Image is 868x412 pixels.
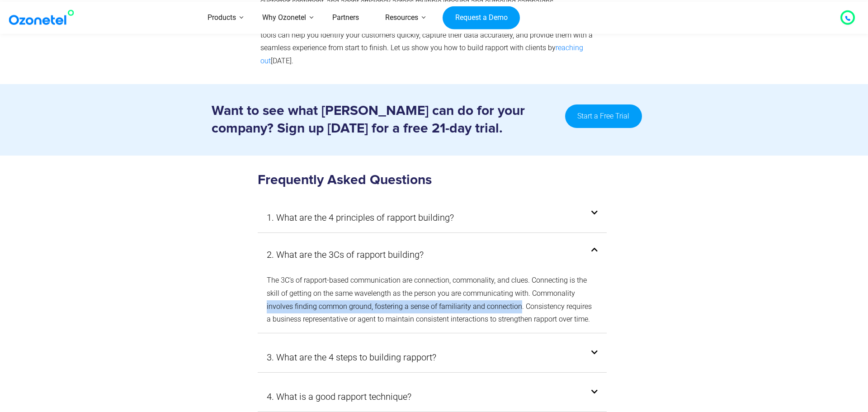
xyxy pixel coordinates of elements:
[258,171,607,189] h3: Frequently Asked Questions
[565,104,642,128] a: Start a Free Trial
[267,388,411,405] a: 4. What is a good rapport technique?
[258,203,607,232] div: 1. What are the 4 principles of rapport building?
[194,2,249,34] a: Products
[267,274,598,326] p: The 3C’s of rapport-based communication are connection, commonality, and clues. Connecting is the...
[258,267,607,333] div: 2. What are the 3Cs of rapport building?
[258,242,607,267] div: 2. What are the 3Cs of rapport building?
[372,2,431,34] a: Resources
[443,6,520,29] a: Request a Demo
[212,102,556,137] h3: Want to see what [PERSON_NAME] can do for your company? Sign up [DATE] for a free 21-day trial.
[258,382,607,412] div: 4. What is a good rapport technique?
[249,2,319,34] a: Why Ozonetel
[267,349,436,365] a: 3. What are the 4 steps to building rapport?
[267,246,424,263] a: 2. What are the 3Cs of rapport building?
[267,209,454,226] a: 1. What are the 4 principles of rapport building?
[319,2,372,34] a: Partners
[258,342,607,372] div: 3. What are the 4 steps to building rapport?
[260,16,604,68] p: Founded in [DATE], Ozonetel is a pioneering provider of cloud-based contact center solutions. Our...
